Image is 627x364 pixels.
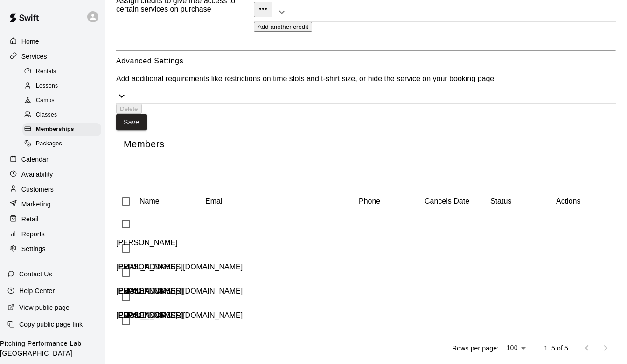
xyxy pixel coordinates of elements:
a: Lessons [22,79,105,93]
a: Retail [7,212,98,226]
div: Classes [22,109,101,122]
p: View public page [19,303,70,312]
div: Packages [22,137,101,151]
div: Phone [359,188,425,214]
span: Classes [36,110,57,120]
a: Packages [22,137,105,151]
p: Reports [21,229,45,239]
a: Rentals [22,64,105,79]
p: Home [21,37,39,46]
a: Calendar [7,152,98,166]
p: Calendar [21,155,49,164]
div: Cancels Date [425,188,490,214]
span: Camps [36,96,55,105]
div: 100 [502,341,529,355]
div: Rentals [22,65,101,78]
span: Rentals [36,67,56,76]
div: Advanced SettingsAdd additional requirements like restrictions on time slots and t-shirt size, or... [116,55,616,103]
div: Status [490,188,556,214]
span: Lessons [36,82,58,91]
a: Reports [7,227,98,241]
div: Actions [556,188,600,214]
a: Camps [22,94,105,108]
span: This membership cannot be deleted since it still has members [116,104,142,112]
div: Lessons [22,80,101,93]
p: Customers [21,185,54,194]
p: Add additional requirements like restrictions on time slots and t-shirt size, or hide the service... [116,75,616,83]
div: Name [139,188,205,214]
p: Retail [21,214,39,224]
button: Delete [116,104,142,114]
a: Availability [7,167,98,181]
a: Customers [7,182,98,196]
p: Services [21,52,47,61]
div: Memberships [22,123,101,136]
span: Memberships [36,125,74,134]
span: Packages [36,139,62,149]
a: Services [7,49,98,63]
p: Settings [21,244,46,254]
p: Rows per page: [452,343,499,353]
a: Memberships [22,123,105,137]
p: Availability [21,170,53,179]
p: 1–5 of 5 [544,343,568,353]
p: Contact Us [19,269,52,279]
button: Save [116,114,147,131]
a: Classes [22,108,105,123]
a: Home [7,34,98,48]
a: Marketing [7,197,98,211]
a: Settings [7,242,98,256]
p: Marketing [21,199,51,209]
p: Copy public page link [19,320,83,329]
div: Camps [22,94,101,107]
span: Members [124,138,608,151]
div: Email [205,188,359,214]
h6: Advanced Settings [116,55,616,67]
p: Help Center [19,286,55,295]
button: Add another credit [254,22,312,32]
